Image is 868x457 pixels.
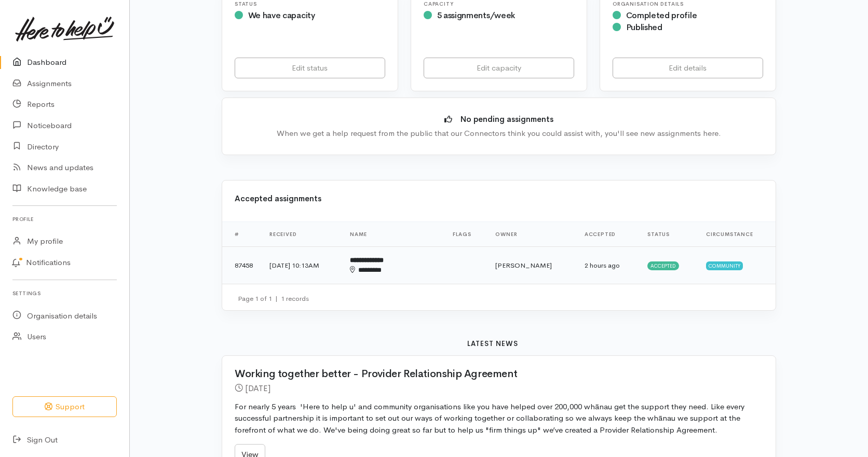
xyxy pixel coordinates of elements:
[261,221,342,246] th: Received
[647,261,679,270] span: Accepted
[222,246,261,284] td: 87458
[235,401,763,436] p: For nearly 5 years 'Here to help u' and community organisations like you have helped over 200,000...
[424,58,574,79] a: Edit capacity
[626,10,697,21] span: Completed profile
[639,221,698,246] th: Status
[585,261,620,270] time: 2 hours ago
[424,1,574,7] h6: Capacity
[706,261,743,270] span: Community
[698,221,776,246] th: Circumstance
[235,1,385,7] h6: Status
[342,221,444,246] th: Name
[235,368,751,380] h2: Working together better - Provider Relationship Agreement
[235,193,321,203] b: Accepted assignments
[261,246,342,284] td: [DATE] 10:13AM
[238,128,760,140] div: When we get a help request from the public that our Connectors think you could assist with, you'l...
[235,58,385,79] a: Edit status
[444,221,487,246] th: Flags
[613,1,763,7] h6: Organisation Details
[437,10,515,21] span: 5 assignments/week
[487,221,576,246] th: Owner
[238,294,309,303] small: Page 1 of 1 1 records
[222,221,261,246] th: #
[245,383,270,394] time: [DATE]
[613,58,763,79] a: Edit details
[487,246,576,284] td: [PERSON_NAME]
[12,212,117,226] h6: Profile
[248,10,315,21] span: We have capacity
[275,294,278,303] span: |
[467,339,518,348] b: Latest news
[12,396,117,418] button: Support
[12,286,117,300] h6: Settings
[460,114,553,124] b: No pending assignments
[576,221,639,246] th: Accepted
[626,22,662,33] span: Published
